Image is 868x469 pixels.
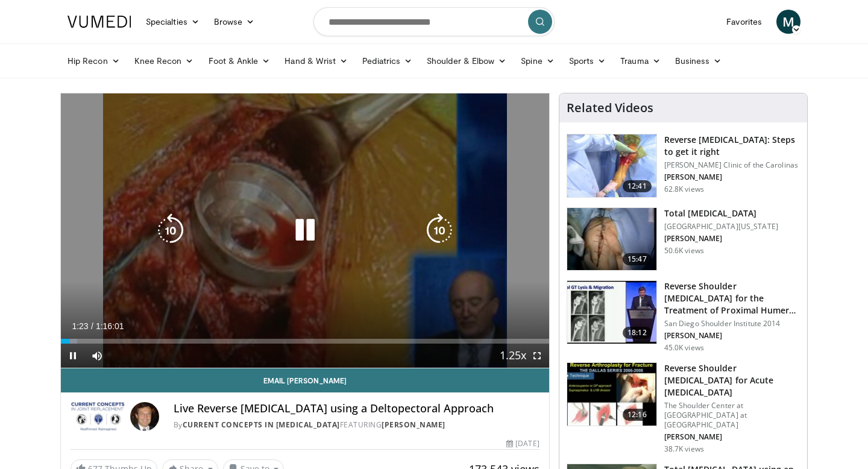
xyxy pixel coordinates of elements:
p: San Diego Shoulder Institute 2014 [664,319,800,329]
img: VuMedi Logo [68,16,131,28]
h3: Reverse [MEDICAL_DATA]: Steps to get it right [664,134,800,158]
h4: Related Videos [567,101,653,115]
button: Pause [61,344,85,368]
p: [PERSON_NAME] [664,432,800,442]
p: [PERSON_NAME] [664,331,800,341]
span: 18:12 [623,327,652,339]
p: [PERSON_NAME] [664,234,778,244]
a: Specialties [139,10,207,34]
a: 18:12 Reverse Shoulder [MEDICAL_DATA] for the Treatment of Proximal Humeral … San Diego Shoulder ... [567,280,800,353]
span: 1:16:01 [96,321,124,331]
a: Browse [207,10,262,34]
a: Pediatrics [355,49,420,73]
img: 326034_0000_1.png.150x105_q85_crop-smart_upscale.jpg [567,134,656,197]
h3: Total [MEDICAL_DATA] [664,207,778,219]
div: By FEATURING [174,420,539,430]
p: 38.7K views [664,444,704,454]
img: Avatar [130,402,159,431]
a: Sports [562,49,614,73]
button: Playback Rate [501,344,525,368]
img: Q2xRg7exoPLTwO8X4xMDoxOjA4MTsiGN.150x105_q85_crop-smart_upscale.jpg [567,281,656,344]
a: Shoulder & Elbow [420,49,514,73]
a: Hip Recon [60,49,127,73]
a: Knee Recon [127,49,201,73]
a: Foot & Ankle [201,49,278,73]
a: Email [PERSON_NAME] [61,368,549,392]
a: Current Concepts in [MEDICAL_DATA] [183,420,340,430]
a: 12:41 Reverse [MEDICAL_DATA]: Steps to get it right [PERSON_NAME] Clinic of the Carolinas [PERSON... [567,134,800,198]
a: 15:47 Total [MEDICAL_DATA] [GEOGRAPHIC_DATA][US_STATE] [PERSON_NAME] 50.6K views [567,207,800,271]
span: 1:23 [72,321,88,331]
button: Fullscreen [525,344,549,368]
input: Search topics, interventions [313,7,555,36]
img: 38826_0000_3.png.150x105_q85_crop-smart_upscale.jpg [567,208,656,271]
div: [DATE] [506,438,539,449]
img: Current Concepts in Joint Replacement [71,402,125,431]
img: butch_reverse_arthroplasty_3.png.150x105_q85_crop-smart_upscale.jpg [567,363,656,426]
p: 45.0K views [664,343,704,353]
h3: Reverse Shoulder [MEDICAL_DATA] for Acute [MEDICAL_DATA] [664,362,800,398]
p: 62.8K views [664,184,704,194]
p: [PERSON_NAME] Clinic of the Carolinas [664,160,800,170]
p: The Shoulder Center at [GEOGRAPHIC_DATA] at [GEOGRAPHIC_DATA] [664,401,800,430]
span: 12:16 [623,409,652,421]
a: Business [668,49,729,73]
p: [PERSON_NAME] [664,172,800,182]
p: [GEOGRAPHIC_DATA][US_STATE] [664,222,778,231]
h3: Reverse Shoulder [MEDICAL_DATA] for the Treatment of Proximal Humeral … [664,280,800,316]
a: Trauma [613,49,668,73]
span: 15:47 [623,253,652,265]
p: 50.6K views [664,246,704,256]
a: [PERSON_NAME] [382,420,445,430]
a: 12:16 Reverse Shoulder [MEDICAL_DATA] for Acute [MEDICAL_DATA] The Shoulder Center at [GEOGRAPHIC... [567,362,800,454]
span: 12:41 [623,180,652,192]
div: Progress Bar [61,339,549,344]
button: Mute [85,344,109,368]
a: Hand & Wrist [277,49,355,73]
a: M [776,10,800,34]
a: Favorites [719,10,769,34]
span: / [91,321,93,331]
video-js: Video Player [61,93,549,368]
h4: Live Reverse [MEDICAL_DATA] using a Deltopectoral Approach [174,402,539,415]
a: Spine [514,49,561,73]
